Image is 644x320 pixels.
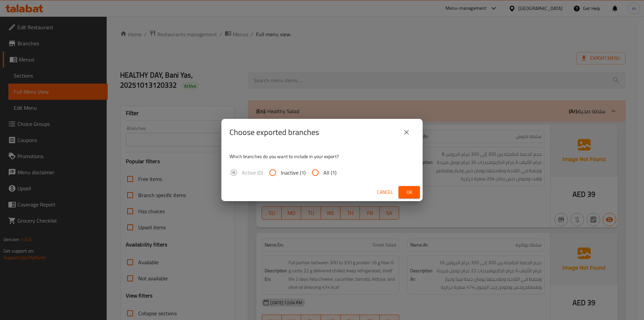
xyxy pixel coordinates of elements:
[377,188,393,196] span: Cancel
[323,169,336,177] span: All (1)
[242,169,263,177] span: Active (0)
[229,127,319,138] h2: Choose exported branches
[229,153,415,160] p: Which branches do you want to include in your export?
[398,186,420,198] button: Ok
[281,169,306,177] span: Inactive (1)
[404,188,415,196] span: Ok
[374,186,396,198] button: Cancel
[398,124,415,140] button: close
